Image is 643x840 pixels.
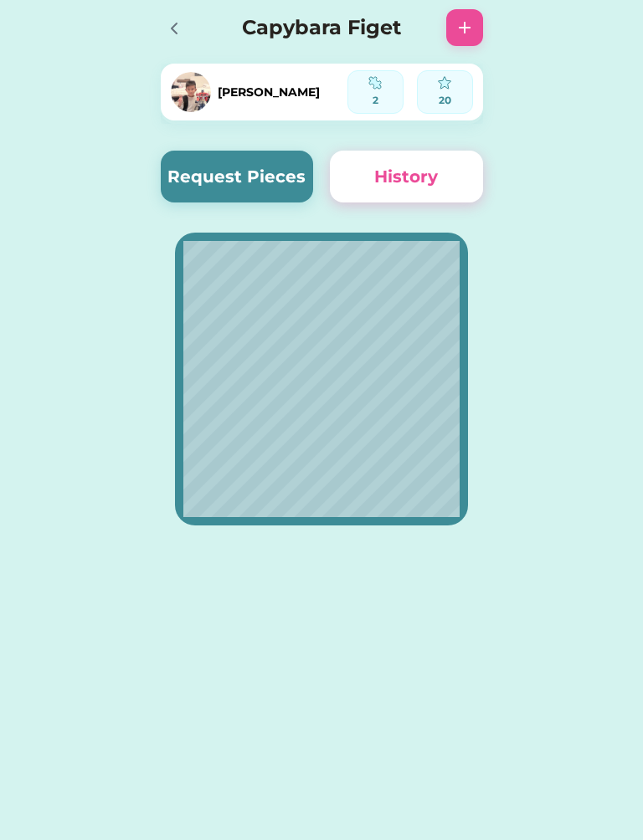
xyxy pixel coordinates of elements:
button: History [330,151,483,202]
img: interface-favorite-star--reward-rating-rate-social-star-media-favorite-like-stars.svg [438,76,451,90]
h4: Capybara Figet [214,13,430,43]
img: https%3A%2F%2F1dfc823d71cc564f25c7cc035732a2d8.cdn.bubble.io%2Ff1738643912172x984663273699984800%... [171,72,211,112]
div: 2 [353,93,398,108]
div: 20 [423,93,467,108]
div: [PERSON_NAME] [218,84,320,101]
img: add%201.svg [455,18,475,38]
button: Request Pieces [161,151,314,202]
img: programming-module-puzzle-1--code-puzzle-module-programming-plugin-piece.svg [368,76,382,90]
